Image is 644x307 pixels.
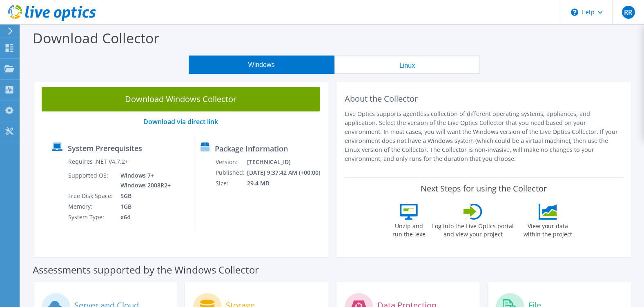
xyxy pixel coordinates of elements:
label: Assessments supported by the Windows Collector [33,266,259,274]
svg: \n [571,9,578,16]
td: x64 [114,212,172,222]
td: System Type: [68,212,114,222]
td: [TECHNICAL_ID] [247,157,325,167]
p: Live Optics supports agentless collection of different operating systems, appliances, and applica... [345,109,623,163]
td: Published: [215,167,247,178]
button: Linux [334,56,480,74]
td: Size: [215,178,247,189]
td: Windows 7+ Windows 2008R2+ [114,170,172,191]
h2: About the Collector [345,94,623,104]
label: Download Collector [33,29,159,47]
label: Unzip and run the .exe [390,220,428,238]
span: RR [622,6,635,19]
label: Requires .NET V4.7.2+ [68,158,128,166]
label: System Prerequisites [68,144,142,152]
label: Next Steps for using the Collector [421,184,547,194]
label: Package Information [215,145,288,153]
label: View your data within the project [518,220,577,238]
a: Download via direct link [143,117,218,126]
td: [DATE] 9:37:42 AM (+00:00) [247,167,325,178]
td: Memory: [68,201,114,212]
label: Log into the Live Optics portal and view your project [432,220,514,238]
a: Download Windows Collector [42,87,320,111]
td: 1GB [114,201,172,212]
button: Windows [189,56,334,74]
td: Free Disk Space: [68,191,114,201]
td: Version: [215,157,247,167]
td: Supported OS: [68,170,114,191]
td: 5GB [114,191,172,201]
td: 29.4 MB [247,178,325,189]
